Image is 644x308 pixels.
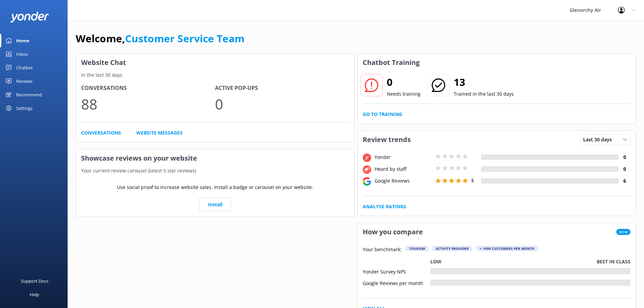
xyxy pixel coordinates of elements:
p: Low [430,258,442,265]
a: Customer Service Team [125,31,244,45]
h3: Website Chat [76,54,354,71]
a: Conversations [81,129,121,137]
p: 88 [81,93,215,115]
a: Website Messages [136,129,183,137]
p: Your benchmark: [363,246,402,254]
h4: Active Pop-ups [215,84,349,93]
div: Yonder [373,153,434,161]
div: Home [16,34,29,47]
div: Google Reviews [373,177,434,185]
div: Support Docs [21,274,48,288]
div: Activity Provider [432,246,472,251]
span: New [616,229,630,235]
p: 0 [215,93,349,115]
div: Recommend [16,88,42,101]
div: Heard by staff [373,165,434,173]
p: Best in class [597,258,630,265]
span: 5 [471,177,474,184]
h2: 13 [454,74,514,90]
div: Help [30,288,39,301]
a: Install [199,198,231,211]
a: Analyse Ratings [363,203,406,210]
h2: 0 [387,74,421,90]
div: Settings [16,101,32,115]
p: Trained in the last 30 days [454,90,514,98]
h4: Conversations [81,84,215,93]
div: Google Reviews per month [363,280,430,286]
span: Last 30 days [583,136,616,143]
h3: Review trends [358,131,416,148]
h3: How you compare [358,223,428,241]
h3: Showcase reviews on your website [76,149,354,167]
div: Inbox [16,47,28,61]
h4: 0 [619,153,630,161]
p: Needs training [387,90,421,98]
h3: Chatbot Training [358,54,425,71]
h1: Welcome, [76,30,244,47]
div: Reviews [16,74,32,88]
a: Go to Training [363,111,402,118]
h4: 6 [619,177,630,185]
p: In the last 30 days [76,71,354,79]
div: Yonder Survey NPS [363,268,430,274]
p: Your current review carousel (latest 5 star reviews) [76,167,354,174]
div: Chatbot [16,61,33,74]
div: Tourism [406,246,428,251]
div: > 1000 customers per month [476,246,538,251]
p: Use social proof to increase website sales. Install a badge or carousel on your website. [117,184,313,191]
img: yonder-white-logo.png [10,11,49,23]
h4: 0 [619,165,630,173]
